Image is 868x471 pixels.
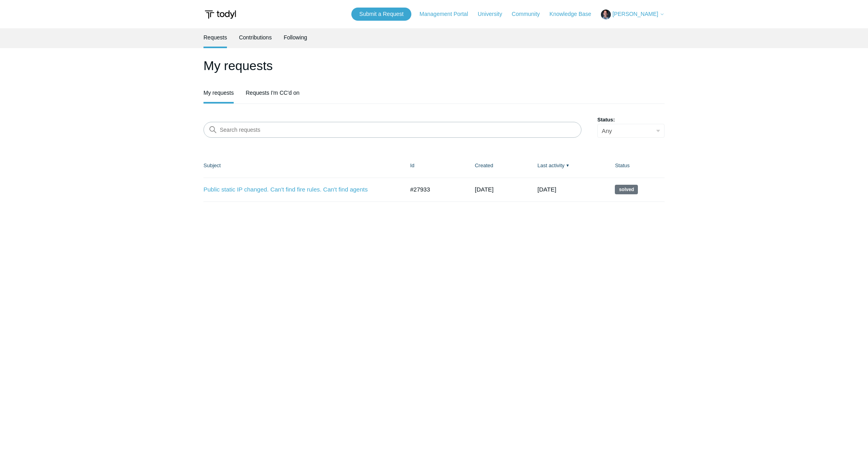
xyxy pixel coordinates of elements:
span: ▼ [566,162,570,168]
td: #27933 [402,178,467,201]
a: Requests [203,28,227,47]
a: Public static IP changed. Can't find fire rules. Can't find agents [203,185,392,194]
h1: My requests [203,56,665,75]
a: Following [284,28,307,47]
a: Requests I'm CC'd on [246,84,299,102]
time: 09/04/2025, 14:20 [475,186,494,193]
span: [PERSON_NAME] [612,11,658,17]
a: University [478,10,510,18]
img: Todyl Support Center Help Center home page [203,7,237,22]
a: Knowledge Base [550,10,599,18]
th: Subject [203,154,402,178]
th: Status [607,154,665,178]
a: Management Portal [420,10,476,18]
a: Community [512,10,548,18]
label: Status: [597,116,665,124]
a: Last activity▼ [537,162,564,168]
a: My requests [203,84,234,102]
a: Created [475,162,493,168]
a: Submit a Request [351,8,411,21]
span: This request has been solved [615,185,638,194]
th: Id [402,154,467,178]
input: Search requests [203,122,581,138]
button: [PERSON_NAME] [601,10,665,20]
time: 09/05/2025, 19:09 [537,186,556,193]
a: Contributions [239,28,272,47]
